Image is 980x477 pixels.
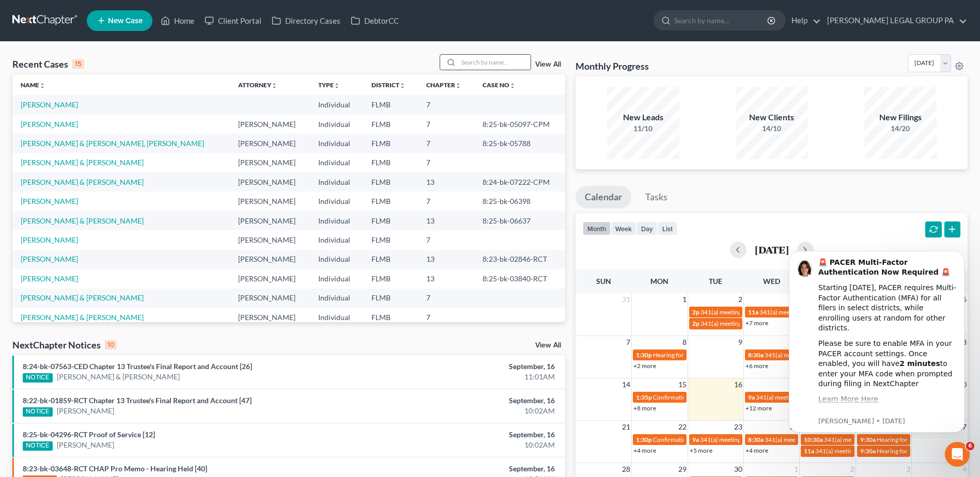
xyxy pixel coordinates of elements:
[864,123,937,134] div: 14/20
[755,244,789,255] h2: [DATE]
[737,293,743,306] span: 2
[21,216,144,225] a: [PERSON_NAME] & [PERSON_NAME]
[945,442,970,467] iframe: Intercom live chat
[636,186,677,209] a: Tasks
[736,123,808,134] div: 14/10
[849,463,855,475] span: 2
[765,351,864,359] span: 341(a) meeting for [PERSON_NAME]
[267,11,346,30] a: Directory Cases
[23,373,53,383] div: NOTICE
[399,83,406,89] i: unfold_more
[384,361,555,372] div: September, 16
[535,61,561,68] a: View All
[21,158,144,167] a: [PERSON_NAME] & [PERSON_NAME]
[658,221,677,235] button: list
[677,463,688,475] span: 29
[23,464,207,473] a: 8:23-bk-03648-RCT CHAP Pro Memo - Hearing Held [40]
[535,342,561,349] a: View All
[230,289,310,308] td: [PERSON_NAME]
[765,436,864,443] span: 341(a) meeting for [PERSON_NAME]
[21,313,144,322] a: [PERSON_NAME] & [PERSON_NAME]
[690,447,712,454] a: +5 more
[363,289,418,308] td: FLMB
[310,95,363,114] td: Individual
[310,269,363,288] td: Individual
[633,362,656,370] a: +2 more
[39,83,45,89] i: unfold_more
[21,197,78,205] a: [PERSON_NAME]
[961,463,968,475] span: 4
[745,447,768,454] a: +4 more
[21,139,204,148] a: [PERSON_NAME] & [PERSON_NAME], [PERSON_NAME]
[701,308,855,316] span: 341(a) meeting for [PERSON_NAME] & [PERSON_NAME]
[230,269,310,288] td: [PERSON_NAME]
[426,81,461,89] a: Chapterunfold_more
[363,153,418,172] td: FLMB
[653,351,734,359] span: Hearing for [PERSON_NAME]
[474,250,565,269] td: 8:23-bk-02846-RCT
[864,112,937,123] div: New Filings
[418,192,474,211] td: 7
[363,134,418,153] td: FLMB
[45,169,183,208] i: We use the Salesforce Authenticator app for MFA at NextChapter and other users are reporting the ...
[363,172,418,192] td: FLMB
[621,463,631,475] span: 28
[681,336,688,348] span: 8
[748,393,755,401] span: 9a
[474,115,565,134] td: 8:25-bk-05097-CPM
[455,83,461,89] i: unfold_more
[21,178,144,186] a: [PERSON_NAME] & [PERSON_NAME]
[737,336,743,348] span: 9
[773,242,980,439] iframe: Intercom notifications message
[860,436,876,443] span: 9:30a
[474,192,565,211] td: 8:25-bk-06398
[509,83,516,89] i: unfold_more
[155,11,199,30] a: Home
[701,320,855,327] span: 341(a) meeting for [PERSON_NAME] & [PERSON_NAME]
[384,406,555,416] div: 10:02AM
[745,362,768,370] a: +6 more
[733,421,743,433] span: 23
[418,172,474,192] td: 13
[21,274,78,283] a: [PERSON_NAME]
[384,372,555,382] div: 11:01AM
[199,11,267,30] a: Client Portal
[21,293,144,302] a: [PERSON_NAME] & [PERSON_NAME]
[230,192,310,211] td: [PERSON_NAME]
[363,308,418,327] td: FLMB
[23,362,252,371] a: 8:24-bk-07563-CED Chapter 13 Trustee's Final Report and Account [26]
[759,308,914,316] span: 341(a) meeting for [PERSON_NAME] & [PERSON_NAME]
[271,83,277,89] i: unfold_more
[384,430,555,440] div: September, 16
[105,340,117,349] div: 10
[310,289,363,308] td: Individual
[230,211,310,230] td: [PERSON_NAME]
[583,221,611,235] button: month
[633,447,656,454] a: +4 more
[310,115,363,134] td: Individual
[822,11,967,30] a: [PERSON_NAME] LEGAL GROUP PA
[677,421,688,433] span: 22
[384,464,555,474] div: September, 16
[653,436,825,443] span: Confirmation hearing for [PERSON_NAME] & [PERSON_NAME]
[418,134,474,153] td: 7
[310,192,363,211] td: Individual
[748,308,758,316] span: 11a
[310,230,363,249] td: Individual
[692,320,699,327] span: 2p
[474,172,565,192] td: 8:24-bk-07222-CPM
[318,81,340,89] a: Typeunfold_more
[230,134,310,153] td: [PERSON_NAME]
[575,186,631,209] a: Calendar
[57,372,180,382] a: [PERSON_NAME] & [PERSON_NAME]
[575,60,649,72] h3: Monthly Progress
[745,404,772,412] a: +12 more
[748,436,764,443] span: 8:30a
[636,436,652,443] span: 1:30p
[363,115,418,134] td: FLMB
